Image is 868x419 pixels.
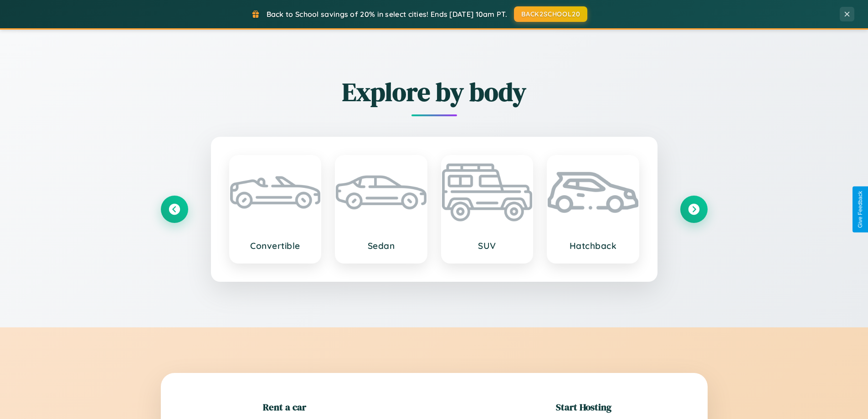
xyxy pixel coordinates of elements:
h2: Start Hosting [556,400,611,414]
h3: Convertible [239,240,312,251]
h3: SUV [451,240,524,251]
span: Back to School savings of 20% in select cities! Ends [DATE] 10am PT. [267,10,507,19]
h2: Explore by body [161,74,708,109]
h2: Rent a car [263,400,306,414]
h3: Hatchback [557,240,629,251]
h3: Sedan [345,240,417,251]
button: BACK2SCHOOL20 [514,6,587,22]
div: Give Feedback [857,191,863,228]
